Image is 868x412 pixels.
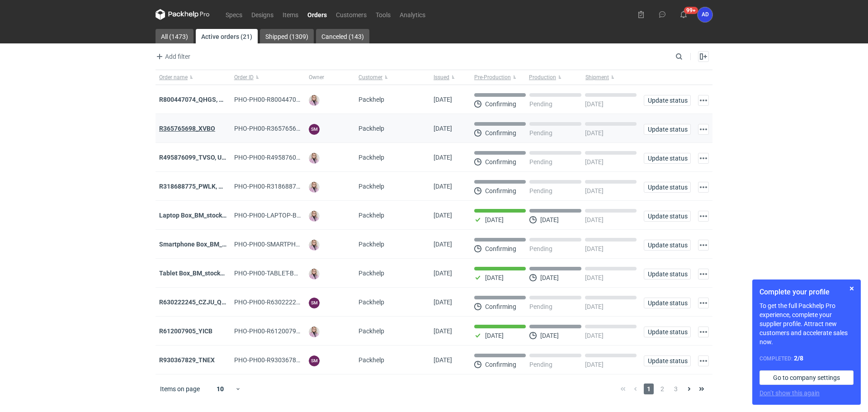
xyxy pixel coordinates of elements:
[527,70,584,85] button: Production
[234,270,347,277] span: PHO-PH00-TABLET-BOX_BM_STOCK_01
[159,356,215,364] strong: R930367829_TNEX
[485,187,516,194] p: Confirming
[529,245,552,252] p: Pending
[159,74,188,81] span: Order name
[359,298,384,306] span: Packhelp
[648,213,687,219] span: Update status
[395,9,430,20] a: Analytics
[309,182,320,193] img: Klaudia Wiśniewska
[359,270,384,277] span: Packhelp
[234,327,320,335] span: PHO-PH00-R612007905_YICB
[648,155,687,161] span: Update status
[159,298,254,306] a: R630222245_CZJU_QNLS_PWUU
[359,241,384,248] span: Packhelp
[234,74,254,81] span: Order ID
[278,9,303,20] a: Items
[585,303,604,310] p: [DATE]
[359,74,382,81] span: Customer
[585,216,604,223] p: [DATE]
[206,383,235,395] div: 10
[234,183,344,190] span: PHO-PH00-R318688775_PWLK,-WTKU
[585,129,604,137] p: [DATE]
[234,241,388,248] span: PHO-PH00-SMARTPHONE-BOX_BM_STOCK_TEST-RUN
[221,9,247,20] a: Specs
[644,384,654,394] span: 1
[485,361,516,368] p: Confirming
[303,9,331,20] a: Orders
[585,245,604,252] p: [DATE]
[234,125,323,132] span: PHO-PH00-R365765698_XVBO
[698,298,709,308] button: Actions
[196,29,258,43] a: Active orders (21)
[159,327,212,335] a: R612007905_YICB
[648,300,687,306] span: Update status
[159,96,273,103] a: R800447074_QHGS, NYZC, DXPA, QBLZ
[309,327,320,337] img: Klaudia Wiśniewska
[585,100,604,108] p: [DATE]
[648,97,687,104] span: Update status
[759,301,854,346] p: To get the full Packhelp Pro experience, complete your supplier profile. Attract new customers an...
[231,70,306,85] button: Order ID
[648,329,687,335] span: Update status
[159,183,236,190] strong: R318688775_PWLK, WTKU
[759,388,820,398] button: Don’t show this again
[698,153,709,164] button: Actions
[485,100,516,108] p: Confirming
[154,51,190,62] span: Add filter
[159,154,232,161] a: R495876099_TVSO, UQHI
[529,129,552,137] p: Pending
[309,355,320,366] figcaption: SM
[657,384,667,394] span: 2
[359,212,384,219] span: Packhelp
[159,270,230,277] a: Tablet Box_BM_stock_01
[234,298,361,306] span: PHO-PH00-R630222245_CZJU_QNLS_PWUU
[309,74,324,81] span: Owner
[309,240,320,251] img: Klaudia Wiśniewska
[309,124,320,135] figcaption: SM
[156,29,193,43] a: All (1473)
[585,158,604,166] p: [DATE]
[584,70,640,85] button: Shipment
[434,327,452,335] span: 02/10/2025
[471,70,527,85] button: Pre-Production
[359,96,384,103] span: Packhelp
[247,9,278,20] a: Designs
[759,370,854,385] a: Go to company settings
[540,274,559,281] p: [DATE]
[698,124,709,135] button: Actions
[529,158,552,166] p: Pending
[698,327,709,337] button: Actions
[430,70,471,85] button: Issued
[648,184,687,190] span: Update status
[674,51,703,62] input: Search
[159,125,215,132] a: R365765698_XVBO
[585,274,604,281] p: [DATE]
[846,283,857,294] button: Skip for now
[316,29,369,43] a: Canceled (143)
[698,269,709,279] button: Actions
[698,355,709,366] button: Actions
[644,298,691,308] button: Update status
[648,271,687,277] span: Update status
[434,270,452,277] span: 06/10/2025
[698,7,712,22] figcaption: AD
[434,298,452,306] span: 03/10/2025
[644,355,691,366] button: Update status
[156,9,210,20] svg: Packhelp Pro
[644,211,691,222] button: Update status
[159,241,270,248] a: Smartphone Box_BM_stock_TEST RUN
[698,182,709,193] button: Actions
[529,187,552,194] p: Pending
[359,356,384,364] span: Packhelp
[540,216,559,223] p: [DATE]
[529,74,556,81] span: Production
[309,298,320,308] figcaption: SM
[644,269,691,279] button: Update status
[159,212,255,219] strong: Laptop Box_BM_stock_TEST RUN
[698,240,709,251] button: Actions
[359,183,384,190] span: Packhelp
[644,182,691,193] button: Update status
